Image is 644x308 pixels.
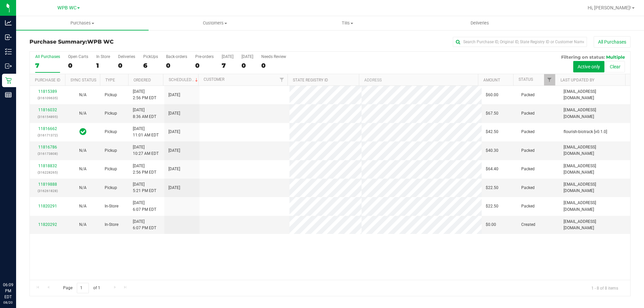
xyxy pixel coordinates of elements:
span: [EMAIL_ADDRESS][DOMAIN_NAME] [563,88,626,101]
div: PickUps [143,54,158,59]
span: Pickup [105,166,117,172]
button: N/A [79,110,87,117]
input: 1 [77,283,89,293]
span: $67.50 [486,110,498,117]
div: [DATE] [241,54,253,59]
a: Ordered [133,78,151,82]
button: All Purchases [594,36,631,48]
a: 11818832 [38,164,57,168]
span: Filtering on status: [561,54,605,60]
span: In-Store [105,203,118,209]
span: [EMAIL_ADDRESS][DOMAIN_NAME] [563,163,626,176]
span: Multiple [606,54,625,60]
span: $40.30 [486,147,498,154]
span: [DATE] 5:21 PM EDT [133,181,156,194]
span: $22.50 [486,203,498,209]
span: Hi, [PERSON_NAME]! [588,5,631,10]
span: [DATE] 6:07 PM EDT [133,200,156,212]
span: [EMAIL_ADDRESS][DOMAIN_NAME] [563,107,626,120]
span: Purchases [16,20,149,26]
a: Deliveries [414,16,546,30]
span: Page of 1 [57,283,106,293]
a: State Registry ID [293,78,328,82]
p: (316109635) [34,95,61,101]
a: Filter [276,74,287,85]
span: WPB WC [87,39,114,45]
span: [DATE] 2:56 PM EDT [133,88,156,101]
span: $42.50 [486,129,498,135]
div: Back-orders [166,54,187,59]
span: Tills [281,20,413,26]
span: Not Applicable [79,185,87,190]
button: Clear [605,61,625,72]
a: 11816662 [38,126,57,131]
span: [DATE] [168,166,180,172]
a: 11820291 [38,204,57,208]
span: 1 - 8 of 8 items [586,283,624,293]
span: $0.00 [486,222,496,228]
a: 11816786 [38,145,57,149]
span: In Sync [79,127,87,136]
span: [DATE] [168,185,180,191]
span: [EMAIL_ADDRESS][DOMAIN_NAME] [563,181,626,194]
a: Tills [281,16,414,30]
a: Scheduled [169,77,199,82]
span: Deliveries [462,20,498,26]
span: [DATE] [168,129,180,135]
iframe: Resource center unread badge [20,253,28,261]
h3: Purchase Summary: [30,39,230,45]
a: Customers [149,16,281,30]
div: Deliveries [118,54,135,59]
button: N/A [79,166,87,172]
a: 11820292 [38,222,57,227]
span: Customers [149,20,281,26]
span: flourish-biotrack [v0.1.0] [563,129,607,135]
div: All Purchases [35,54,60,59]
a: Sync Status [70,78,96,82]
div: Pre-orders [195,54,214,59]
span: [DATE] 6:07 PM EDT [133,219,156,231]
a: Type [105,78,115,82]
inline-svg: Inventory [5,48,12,55]
span: Not Applicable [79,204,87,208]
span: Packed [521,92,535,98]
span: Packed [521,110,535,117]
div: 7 [222,62,233,69]
p: (316173808) [34,150,61,157]
a: Filter [544,74,555,85]
a: 11816032 [38,108,57,112]
p: (316261828) [34,188,61,194]
span: Pickup [105,110,117,117]
button: N/A [79,185,87,191]
span: Not Applicable [79,167,87,171]
p: (316228265) [34,169,61,176]
div: 1 [96,62,110,69]
span: [EMAIL_ADDRESS][DOMAIN_NAME] [563,200,626,212]
p: 08/20 [3,300,13,305]
span: Not Applicable [79,222,87,227]
p: 06:09 PM EDT [3,282,13,300]
a: Purchase ID [35,78,60,82]
span: In-Store [105,222,118,228]
inline-svg: Retail [5,77,12,84]
inline-svg: Analytics [5,19,12,26]
span: $64.40 [486,166,498,172]
p: (316171372) [34,132,61,138]
inline-svg: Reports [5,91,12,98]
span: Packed [521,129,535,135]
div: 0 [241,62,253,69]
button: N/A [79,203,87,209]
div: 6 [143,62,158,69]
span: Pickup [105,147,117,154]
span: $60.00 [486,92,498,98]
span: [EMAIL_ADDRESS][DOMAIN_NAME] [563,144,626,157]
span: Packed [521,185,535,191]
a: 11815389 [38,89,57,94]
a: 11819888 [38,182,57,187]
div: 0 [166,62,187,69]
a: Status [519,77,533,82]
div: 0 [195,62,214,69]
span: Not Applicable [79,111,87,116]
div: 0 [68,62,88,69]
span: [DATE] 11:01 AM EDT [133,126,159,138]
